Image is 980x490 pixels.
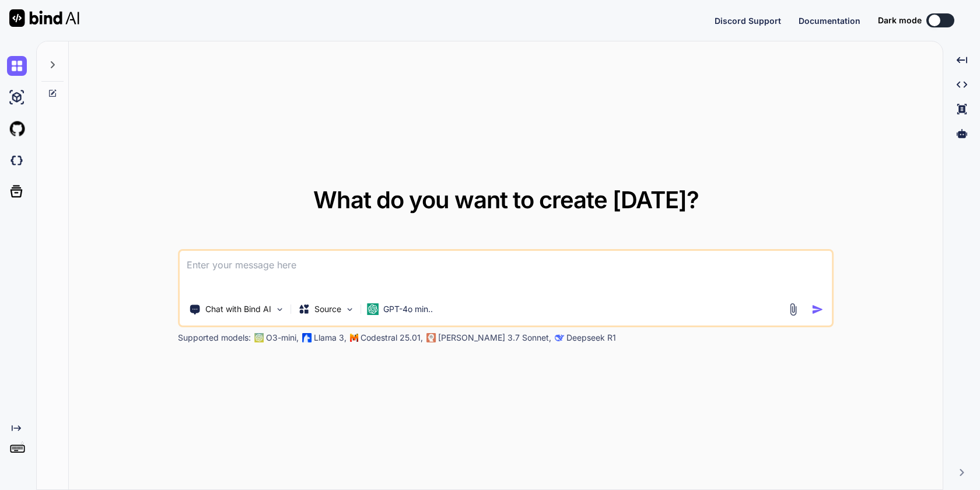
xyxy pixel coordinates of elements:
[9,9,79,27] img: Bind AI
[555,333,564,342] img: claude
[314,303,341,315] p: Source
[178,332,251,344] p: Supported models:
[786,303,800,316] img: attachment
[426,333,436,342] img: claude
[205,303,271,315] p: Chat with Bind AI
[350,334,358,342] img: Mistral-AI
[7,87,27,107] img: ai-studio
[314,332,346,344] p: Llama 3,
[302,333,311,342] img: Llama2
[266,332,299,344] p: O3-mini,
[7,56,27,76] img: chat
[313,185,699,214] span: What do you want to create [DATE]?
[715,15,781,27] button: Discord Support
[7,150,27,170] img: darkCloudIdeIcon
[345,304,355,314] img: Pick Models
[383,303,433,315] p: GPT-4o min..
[715,16,781,26] span: Discord Support
[7,119,27,139] img: githubLight
[811,303,824,316] img: icon
[367,303,379,315] img: GPT-4o mini
[799,15,860,27] button: Documentation
[254,333,264,342] img: GPT-4
[275,304,285,314] img: Pick Tools
[360,332,423,344] p: Codestral 25.01,
[799,16,860,26] span: Documentation
[878,15,922,26] span: Dark mode
[566,332,616,344] p: Deepseek R1
[438,332,551,344] p: [PERSON_NAME] 3.7 Sonnet,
